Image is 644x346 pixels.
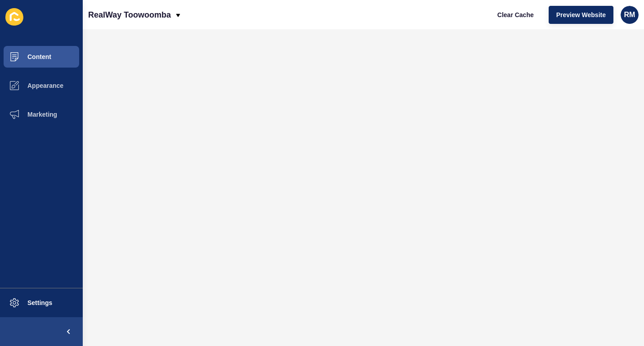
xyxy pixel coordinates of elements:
[497,10,534,19] span: Clear Cache
[490,6,541,24] button: Clear Cache
[88,4,171,26] p: RealWay Toowoomba
[549,6,613,24] button: Preview Website
[624,10,635,19] span: RM
[556,10,606,19] span: Preview Website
